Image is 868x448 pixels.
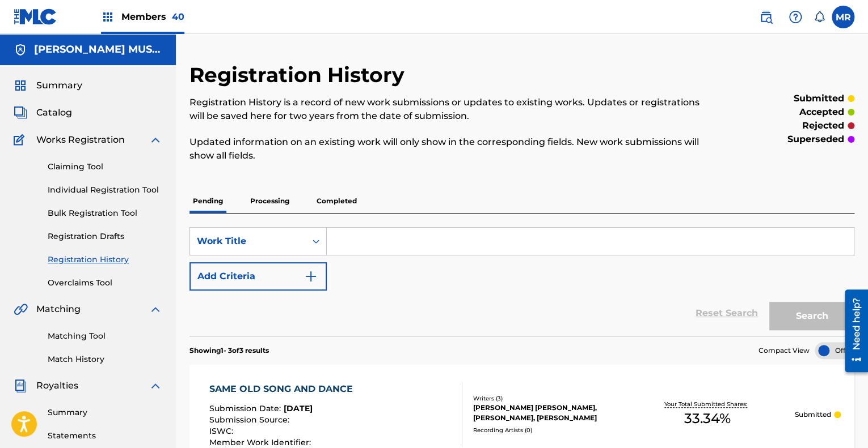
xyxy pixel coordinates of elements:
[794,409,831,420] p: Submitted
[189,96,701,123] p: Registration History is a record of new work submissions or updates to existing works. Updates or...
[189,135,701,163] p: Updated information on an existing work will only show in the corresponding fields. New work subm...
[34,43,162,56] h5: CARRIE-OKIE MUSIC
[784,6,807,28] div: Help
[121,10,184,23] span: Members
[48,254,162,266] a: Registration History
[473,403,620,423] div: [PERSON_NAME] [PERSON_NAME], [PERSON_NAME], [PERSON_NAME]
[48,430,162,442] a: Statements
[36,133,125,147] span: Works Registration
[787,133,844,146] p: superseded
[14,302,28,316] img: Matching
[209,403,284,413] span: Submission Date :
[209,382,359,396] div: SAME OLD SONG AND DANCE
[247,189,293,213] p: Processing
[664,400,750,408] p: Your Total Submitted Shares:
[36,79,82,92] span: Summary
[36,106,72,120] span: Catalog
[284,403,313,413] span: [DATE]
[14,79,82,92] a: SummarySummary
[189,62,410,88] h2: Registration History
[149,302,162,316] img: expand
[48,184,162,196] a: Individual Registration Tool
[48,231,162,242] a: Registration Drafts
[14,43,27,57] img: Accounts
[101,10,115,24] img: Top Rightsholders
[836,285,868,376] iframe: Resource Center
[14,106,27,120] img: Catalog
[48,277,162,289] a: Overclaims Tool
[14,79,27,92] img: Summary
[36,379,78,392] span: Royalties
[473,394,620,403] div: Writers ( 3 )
[149,379,162,392] img: expand
[14,106,72,120] a: CatalogCatalog
[48,161,162,173] a: Claiming Tool
[197,234,299,248] div: Work Title
[14,8,57,25] img: MLC Logo
[189,262,327,291] button: Add Criteria
[48,330,162,342] a: Matching Tool
[14,379,27,392] img: Royalties
[172,11,184,22] span: 40
[36,302,81,316] span: Matching
[14,133,28,147] img: Works Registration
[209,426,236,436] span: ISWC :
[802,119,844,133] p: rejected
[313,189,360,213] p: Completed
[684,408,731,429] span: 33.34 %
[755,6,777,28] a: Public Search
[789,10,802,24] img: help
[48,207,162,219] a: Bulk Registration Tool
[189,189,226,213] p: Pending
[304,270,318,283] img: 9d2ae6d4665cec9f34b9.svg
[473,426,620,434] div: Recording Artists ( 0 )
[149,133,162,147] img: expand
[209,415,292,425] span: Submission Source :
[799,105,844,119] p: accepted
[832,6,854,28] div: User Menu
[189,227,854,336] form: Search Form
[189,345,269,356] p: Showing 1 - 3 of 3 results
[209,437,314,447] span: Member Work Identifier :
[759,10,773,24] img: search
[794,92,844,105] p: submitted
[48,407,162,419] a: Summary
[814,11,825,23] div: Notifications
[759,345,810,356] span: Compact View
[48,353,162,365] a: Match History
